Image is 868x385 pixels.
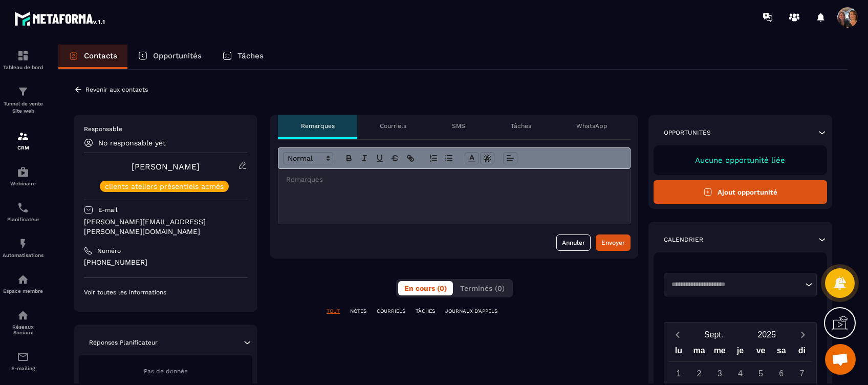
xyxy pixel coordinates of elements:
div: di [792,344,812,361]
p: Opportunités [664,129,711,137]
div: Ouvrir le chat [825,344,856,375]
div: Envoyer [601,238,625,248]
p: clients ateliers présentiels acmés [105,183,224,190]
img: formation [17,50,29,62]
div: 5 [752,365,770,382]
div: me [709,344,730,361]
p: Voir toutes les informations [84,288,247,296]
button: Ajout opportunité [654,180,827,204]
img: logo [14,9,106,28]
div: 2 [690,365,708,382]
div: sa [771,344,792,361]
input: Search for option [668,280,802,290]
p: Espace membre [3,288,44,294]
img: social-network [17,309,29,322]
p: Responsable [84,125,247,133]
p: Planificateur [3,217,44,222]
div: 6 [772,365,790,382]
p: No responsable yet [98,139,166,147]
button: Open years overlay [740,326,793,344]
p: E-mailing [3,366,44,371]
p: Tableau de bord [3,65,44,70]
span: En cours (0) [404,284,447,292]
a: formationformationTableau de bord [3,42,44,78]
div: Search for option [664,273,817,296]
p: Calendrier [664,236,703,244]
button: Terminés (0) [454,281,511,295]
a: automationsautomationsEspace membre [3,266,44,302]
div: 1 [669,365,687,382]
p: E-mail [98,206,118,214]
a: Contacts [58,45,127,69]
button: En cours (0) [398,281,453,295]
a: automationsautomationsAutomatisations [3,230,44,266]
p: Revenir aux contacts [85,86,148,93]
img: formation [17,85,29,98]
p: [PERSON_NAME][EMAIL_ADDRESS][PERSON_NAME][DOMAIN_NAME] [84,217,247,237]
p: Webinaire [3,181,44,186]
p: Remarques [301,122,335,130]
p: Numéro [97,247,121,255]
p: Tunnel de vente Site web [3,100,44,115]
img: formation [17,130,29,142]
span: Terminés (0) [460,284,505,292]
a: formationformationTunnel de vente Site web [3,78,44,122]
p: Courriels [380,122,406,130]
p: COURRIELS [377,308,405,315]
button: Annuler [556,234,591,251]
p: Réseaux Sociaux [3,324,44,335]
p: [PHONE_NUMBER] [84,258,247,267]
p: TOUT [327,308,340,315]
a: [PERSON_NAME] [132,162,200,172]
p: Tâches [511,122,531,130]
p: Réponses Planificateur [89,338,158,347]
p: Opportunités [153,51,202,60]
div: je [730,344,750,361]
p: Aucune opportunité liée [664,156,817,165]
img: email [17,351,29,363]
p: Tâches [237,51,264,60]
p: CRM [3,145,44,151]
div: ma [689,344,709,361]
a: Tâches [212,45,274,69]
p: Automatisations [3,252,44,258]
span: Pas de donnée [144,368,188,375]
img: automations [17,273,29,286]
p: TÂCHES [416,308,435,315]
a: emailemailE-mailing [3,343,44,379]
a: schedulerschedulerPlanificateur [3,194,44,230]
button: Next month [793,328,812,341]
p: WhatsApp [576,122,607,130]
a: social-networksocial-networkRéseaux Sociaux [3,302,44,343]
a: automationsautomationsWebinaire [3,158,44,194]
button: Envoyer [596,234,631,251]
p: Contacts [84,51,117,60]
img: automations [17,166,29,178]
a: formationformationCRM [3,122,44,158]
p: NOTES [350,308,366,315]
div: lu [668,344,689,361]
div: 3 [711,365,729,382]
div: ve [750,344,771,361]
button: Previous month [668,328,687,341]
p: SMS [452,122,465,130]
img: automations [17,238,29,250]
div: 7 [793,365,811,382]
a: Opportunités [127,45,212,69]
button: Open months overlay [687,326,741,344]
div: 4 [731,365,749,382]
p: JOURNAUX D'APPELS [445,308,497,315]
img: scheduler [17,202,29,214]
